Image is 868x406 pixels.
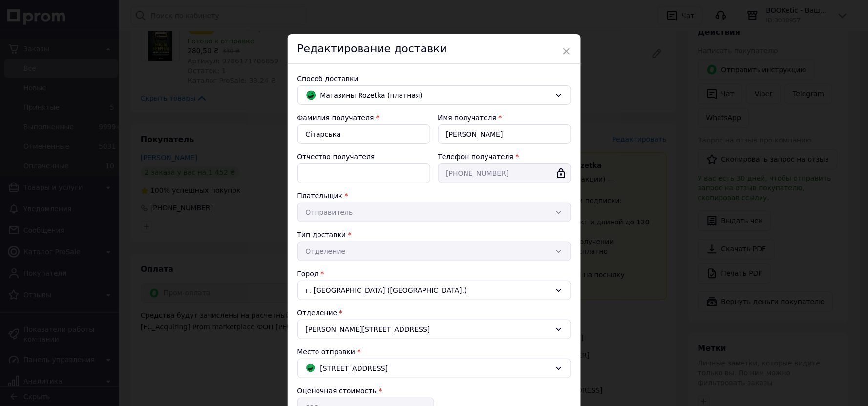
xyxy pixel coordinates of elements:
label: Отчество получателя [297,153,375,161]
div: Редактирование доставки [288,34,581,64]
input: +380 [438,163,571,183]
div: Отделение [297,308,571,318]
div: г. [GEOGRAPHIC_DATA] ([GEOGRAPHIC_DATA].) [297,281,571,300]
div: Способ доставки [297,74,571,83]
span: Магазины Rozetka (платная) [320,90,551,101]
label: Телефон получателя [438,153,514,161]
div: [PERSON_NAME][STREET_ADDRESS] [297,320,571,339]
span: × [562,43,571,60]
span: [STREET_ADDRESS] [320,363,388,374]
div: Тип доставки [297,230,571,240]
label: Имя получателя [438,114,497,122]
div: Город [297,269,571,279]
label: Оценочная стоимость [297,387,377,395]
div: Место отправки [297,347,571,357]
div: Плательщик [297,191,571,201]
label: Фамилия получателя [297,114,374,122]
